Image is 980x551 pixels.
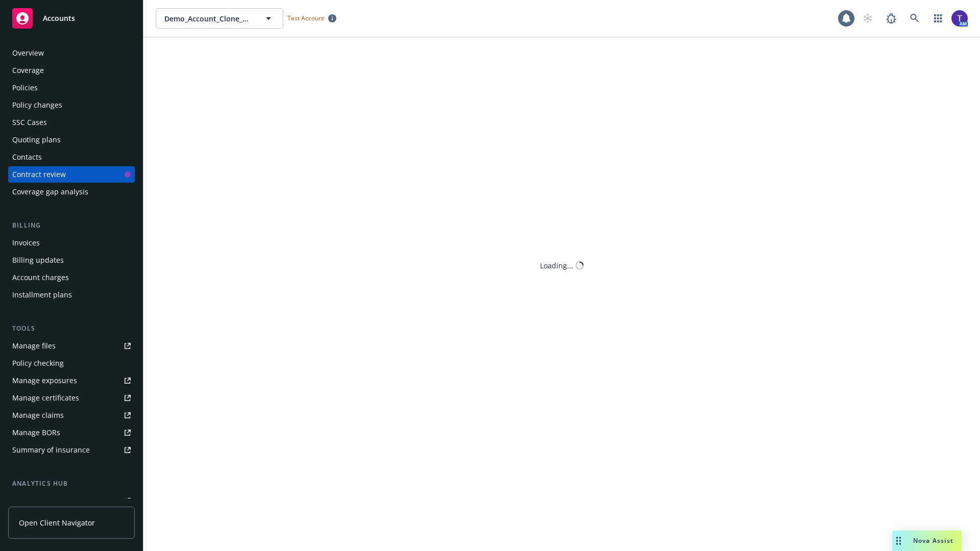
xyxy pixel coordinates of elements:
[8,45,135,61] a: Overview
[904,8,925,29] a: Search
[8,149,135,165] a: Contacts
[8,424,135,441] a: Manage BORs
[951,10,968,27] img: photo
[8,132,135,148] a: Quoting plans
[928,8,948,29] a: Switch app
[8,252,135,268] a: Billing updates
[12,80,38,96] div: Policies
[287,14,324,22] span: Test Account
[12,132,61,148] div: Quoting plans
[913,536,953,545] span: Nova Assist
[8,269,135,286] a: Account charges
[164,13,253,24] span: Demo_Account_Clone_QA_CR_Tests_Demo
[12,338,56,354] div: Manage files
[12,287,72,303] div: Installment plans
[12,390,79,406] div: Manage certificates
[881,8,901,29] a: Report a Bug
[12,235,40,251] div: Invoices
[8,97,135,113] a: Policy changes
[12,45,44,61] div: Overview
[8,62,135,79] a: Coverage
[12,149,42,165] div: Contacts
[8,355,135,371] a: Policy checking
[19,517,95,528] span: Open Client Navigator
[8,442,135,458] a: Summary of insurance
[8,184,135,200] a: Coverage gap analysis
[12,184,88,200] div: Coverage gap analysis
[43,14,75,22] span: Accounts
[8,220,135,231] div: Billing
[8,114,135,131] a: SSC Cases
[12,407,64,423] div: Manage claims
[8,493,135,509] a: Loss summary generator
[12,372,77,389] div: Manage exposures
[12,269,69,286] div: Account charges
[12,114,47,131] div: SSC Cases
[12,166,66,183] div: Contract review
[12,442,90,458] div: Summary of insurance
[8,407,135,423] a: Manage claims
[8,166,135,183] a: Contract review
[8,390,135,406] a: Manage certificates
[156,8,283,29] button: Demo_Account_Clone_QA_CR_Tests_Demo
[892,531,905,551] div: Drag to move
[8,479,135,489] div: Analytics hub
[12,252,64,268] div: Billing updates
[12,62,44,79] div: Coverage
[857,8,878,29] a: Start snowing
[12,424,60,441] div: Manage BORs
[12,355,64,371] div: Policy checking
[8,287,135,303] a: Installment plans
[8,372,135,389] a: Manage exposures
[12,493,97,509] div: Loss summary generator
[8,338,135,354] a: Manage files
[540,260,573,271] div: Loading...
[892,531,962,551] button: Nova Assist
[8,235,135,251] a: Invoices
[8,4,135,33] a: Accounts
[12,97,62,113] div: Policy changes
[283,13,340,23] span: Test Account
[8,323,135,334] div: Tools
[8,80,135,96] a: Policies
